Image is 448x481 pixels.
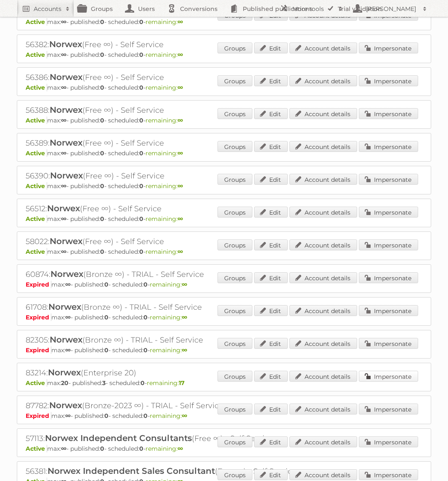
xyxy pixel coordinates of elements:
[139,18,143,26] strong: 0
[26,182,422,190] p: max: - published: - scheduled: -
[143,412,148,420] strong: 0
[139,215,143,223] strong: 0
[100,117,104,124] strong: 0
[254,141,288,152] a: Edit
[254,404,288,415] a: Edit
[254,108,288,119] a: Edit
[61,149,66,157] strong: ∞
[217,272,252,283] a: Groups
[139,182,143,190] strong: 0
[61,379,69,387] strong: 20
[26,400,320,411] h2: 87782: (Bronze-2023 ∞) - TRIAL - Self Service
[217,305,252,316] a: Groups
[100,445,104,452] strong: 0
[289,371,357,382] a: Account details
[100,182,104,190] strong: 0
[178,18,183,26] strong: ∞
[292,5,334,13] h2: More tools
[26,346,51,354] span: Expired
[289,404,357,415] a: Account details
[104,412,109,420] strong: 0
[104,281,109,288] strong: 0
[182,314,187,321] strong: ∞
[139,84,143,91] strong: 0
[254,436,288,447] a: Edit
[359,436,418,447] a: Impersonate
[50,170,83,181] span: Norwex
[65,281,71,288] strong: ∞
[45,433,192,443] span: Norwex Independent Consultants
[289,469,357,480] a: Account details
[26,314,51,321] span: Expired
[104,314,109,321] strong: 0
[178,51,183,58] strong: ∞
[26,117,422,124] p: max: - published: - scheduled: -
[34,5,61,13] h2: Accounts
[289,207,357,218] a: Account details
[49,39,82,49] span: Norwex
[217,108,252,119] a: Groups
[26,149,422,157] p: max: - published: - scheduled: -
[100,149,104,157] strong: 0
[289,272,357,283] a: Account details
[50,72,82,82] span: Norwex
[26,248,47,255] span: Active
[359,207,418,218] a: Impersonate
[359,174,418,185] a: Impersonate
[26,72,320,83] h2: 56386: (Free ∞) - Self Service
[26,39,320,50] h2: 56382: (Free ∞) - Self Service
[254,239,288,250] a: Edit
[26,84,47,91] span: Active
[289,75,357,86] a: Account details
[26,18,47,26] span: Active
[182,412,187,420] strong: ∞
[26,379,47,387] span: Active
[289,305,357,316] a: Account details
[178,149,183,157] strong: ∞
[146,248,183,255] span: remaining:
[254,469,288,480] a: Edit
[26,149,47,157] span: Active
[146,84,183,91] span: remaining:
[47,203,80,213] span: Norwex
[26,203,320,214] h2: 56512: (Free ∞) - Self Service
[182,346,187,354] strong: ∞
[217,207,252,218] a: Groups
[146,149,183,157] span: remaining:
[289,43,357,53] a: Account details
[359,239,418,250] a: Impersonate
[359,108,418,119] a: Impersonate
[26,346,422,354] p: max: - published: - scheduled: -
[182,281,187,288] strong: ∞
[139,248,143,255] strong: 0
[254,272,288,283] a: Edit
[150,346,187,354] span: remaining:
[147,379,185,387] span: remaining:
[217,404,252,415] a: Groups
[50,138,82,148] span: Norwex
[140,379,145,387] strong: 0
[254,75,288,86] a: Edit
[146,117,183,124] span: remaining:
[26,84,422,91] p: max: - published: - scheduled: -
[61,84,66,91] strong: ∞
[26,18,422,26] p: max: - published: - scheduled: -
[178,117,183,124] strong: ∞
[50,335,82,345] span: Norwex
[26,433,320,444] h2: 57113: (Free ∞) - Self Service
[26,445,47,452] span: Active
[61,182,66,190] strong: ∞
[146,51,183,58] span: remaining:
[217,239,252,250] a: Groups
[289,436,357,447] a: Account details
[217,43,252,53] a: Groups
[254,305,288,316] a: Edit
[61,445,66,452] strong: ∞
[150,281,187,288] span: remaining:
[254,371,288,382] a: Edit
[61,215,66,223] strong: ∞
[179,379,185,387] strong: 17
[61,51,66,58] strong: ∞
[100,84,104,91] strong: 0
[26,105,320,116] h2: 56388: (Free ∞) - Self Service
